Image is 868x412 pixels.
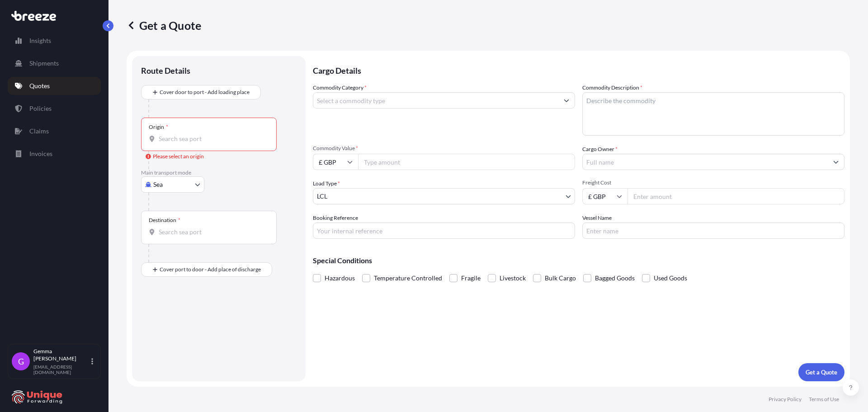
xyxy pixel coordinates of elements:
[29,149,52,158] p: Invoices
[828,154,844,170] button: Show suggestions
[313,56,844,83] p: Cargo Details
[769,396,802,403] a: Privacy Policy
[33,364,90,375] p: [EMAIL_ADDRESS][DOMAIN_NAME]
[627,188,844,204] input: Enter amount
[141,85,261,99] button: Cover door to port - Add loading place
[141,262,272,277] button: Cover port to door - Add place of discharge
[149,123,168,131] div: Origin
[141,169,297,176] p: Main transport mode
[29,59,59,68] p: Shipments
[313,83,367,92] label: Commodity Category
[18,357,24,366] span: G
[809,396,839,403] a: Terms of Use
[29,104,52,113] p: Policies
[325,271,355,285] span: Hazardous
[29,81,50,90] p: Quotes
[8,32,101,50] a: Insights
[582,83,642,92] label: Commodity Description
[141,65,190,76] p: Route Details
[461,271,481,285] span: Fragile
[153,180,163,189] span: Sea
[29,36,51,45] p: Insights
[545,271,576,285] span: Bulk Cargo
[595,271,635,285] span: Bagged Goods
[11,390,63,404] img: organization-logo
[583,154,828,170] input: Full name
[160,265,261,274] span: Cover port to door - Add place of discharge
[8,122,101,140] a: Claims
[313,213,358,223] label: Booking Reference
[313,223,575,239] input: Your internal reference
[313,145,575,152] span: Commodity Value
[146,152,204,161] div: Please select an origin
[8,99,101,118] a: Policies
[500,271,526,285] span: Livestock
[127,18,201,33] p: Get a Quote
[160,88,250,97] span: Cover door to port - Add loading place
[374,271,442,285] span: Temperature Controlled
[806,368,837,377] p: Get a Quote
[33,348,90,362] p: Gemma [PERSON_NAME]
[558,92,575,109] button: Show suggestions
[582,179,844,186] span: Freight Cost
[159,134,265,143] input: Origin
[582,213,612,223] label: Vessel Name
[798,363,844,381] button: Get a Quote
[8,77,101,95] a: Quotes
[149,217,180,224] div: Destination
[313,92,558,109] input: Select a commodity type
[582,145,618,154] label: Cargo Owner
[159,227,265,237] input: Destination
[29,127,49,136] p: Claims
[313,257,844,264] p: Special Conditions
[317,192,327,201] span: LCL
[141,176,204,193] button: Select transport
[313,188,575,204] button: LCL
[358,154,575,170] input: Type amount
[313,179,340,188] span: Load Type
[582,223,844,239] input: Enter name
[654,271,687,285] span: Used Goods
[8,54,101,72] a: Shipments
[8,145,101,163] a: Invoices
